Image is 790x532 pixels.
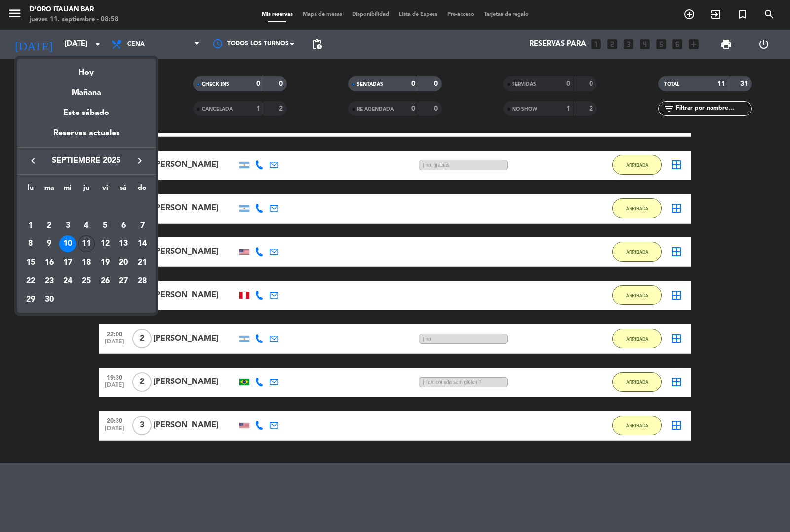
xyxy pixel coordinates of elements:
td: 6 de septiembre de 2025 [115,216,133,235]
td: 12 de septiembre de 2025 [96,235,115,254]
div: 24 [59,273,76,290]
td: 23 de septiembre de 2025 [40,272,59,291]
td: 5 de septiembre de 2025 [96,216,115,235]
div: 17 [59,254,76,271]
td: 18 de septiembre de 2025 [77,253,96,272]
div: 5 [97,217,114,234]
div: 15 [22,254,39,271]
td: 16 de septiembre de 2025 [40,253,59,272]
td: 24 de septiembre de 2025 [58,272,77,291]
div: 7 [134,217,151,234]
th: lunes [21,182,40,197]
td: 22 de septiembre de 2025 [21,272,40,291]
div: 26 [97,273,114,290]
td: 1 de septiembre de 2025 [21,216,40,235]
th: domingo [133,182,152,197]
td: 4 de septiembre de 2025 [77,216,96,235]
div: 22 [22,273,39,290]
td: 29 de septiembre de 2025 [21,291,40,309]
div: 23 [41,273,58,290]
td: 13 de septiembre de 2025 [115,235,133,254]
span: septiembre 2025 [42,154,131,167]
th: martes [40,182,59,197]
td: 26 de septiembre de 2025 [96,272,115,291]
td: 3 de septiembre de 2025 [58,216,77,235]
div: 16 [41,254,58,271]
div: Reservas actuales [17,127,156,147]
td: 25 de septiembre de 2025 [77,272,96,291]
div: 10 [59,235,76,252]
div: 29 [22,291,39,308]
div: 1 [22,217,39,234]
div: 11 [78,235,95,252]
td: 21 de septiembre de 2025 [133,253,152,272]
div: 2 [41,217,58,234]
td: 7 de septiembre de 2025 [133,216,152,235]
i: keyboard_arrow_right [134,155,146,167]
div: 19 [97,254,114,271]
th: miércoles [58,182,77,197]
td: 27 de septiembre de 2025 [115,272,133,291]
div: Hoy [17,59,156,79]
td: 2 de septiembre de 2025 [40,216,59,235]
td: 20 de septiembre de 2025 [115,253,133,272]
div: 28 [134,273,151,290]
div: Este sábado [17,99,156,127]
td: 11 de septiembre de 2025 [77,235,96,254]
div: 4 [78,217,95,234]
div: 6 [115,217,132,234]
div: 21 [134,254,151,271]
div: 27 [115,273,132,290]
div: 18 [78,254,95,271]
div: 14 [134,235,151,252]
td: 8 de septiembre de 2025 [21,235,40,254]
div: 30 [41,291,58,308]
td: 28 de septiembre de 2025 [133,272,152,291]
div: 9 [41,235,58,252]
div: 12 [97,235,114,252]
div: 3 [59,217,76,234]
div: Mañana [17,79,156,99]
td: SEP. [21,197,152,216]
th: sábado [115,182,133,197]
td: 19 de septiembre de 2025 [96,253,115,272]
div: 25 [78,273,95,290]
div: 13 [115,235,132,252]
th: jueves [77,182,96,197]
td: 17 de septiembre de 2025 [58,253,77,272]
td: 14 de septiembre de 2025 [133,235,152,254]
button: keyboard_arrow_right [131,154,149,167]
div: 8 [22,235,39,252]
button: keyboard_arrow_left [24,154,42,167]
td: 30 de septiembre de 2025 [40,291,59,309]
td: 9 de septiembre de 2025 [40,235,59,254]
i: keyboard_arrow_left [27,155,39,167]
td: 10 de septiembre de 2025 [58,235,77,254]
th: viernes [96,182,115,197]
td: 15 de septiembre de 2025 [21,253,40,272]
div: 20 [115,254,132,271]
